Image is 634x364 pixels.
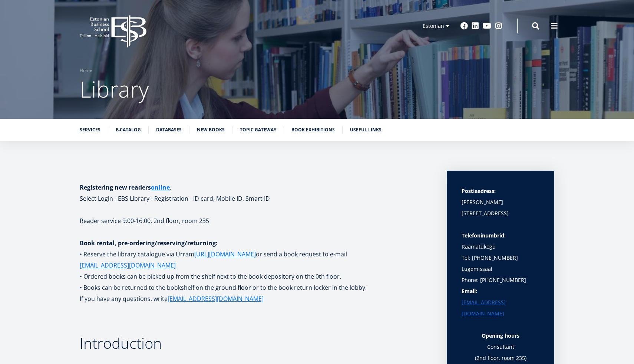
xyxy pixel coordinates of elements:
[462,297,539,319] a: [EMAIL_ADDRESS][DOMAIN_NAME]
[80,239,218,247] font: Book rental, pre-ordering/reserving/returning:
[156,126,182,134] a: Databases
[80,194,270,203] font: Select Login - EBS Library - Registration - ID card, Mobile ID, Smart ID
[350,126,382,134] a: Useful links
[482,332,519,339] font: Opening hours
[462,230,539,252] p: Raamatukogu
[350,127,382,133] font: Useful links
[80,126,100,134] a: Services
[80,74,149,104] font: Library
[462,197,539,219] p: [PERSON_NAME][STREET_ADDRESS]
[116,126,141,134] a: E-catalog
[80,283,367,292] font: • Books can be returned to the bookshelf on the ground floor or to the book return locker in the ...
[475,354,526,361] font: (2nd floor, room 235)
[194,250,256,258] font: [URL][DOMAIN_NAME]
[80,127,100,133] font: Services
[116,127,141,133] font: E-catalog
[168,295,264,303] font: [EMAIL_ADDRESS][DOMAIN_NAME]
[80,260,176,271] a: [EMAIL_ADDRESS][DOMAIN_NAME]
[168,293,264,304] a: [EMAIL_ADDRESS][DOMAIN_NAME]
[80,272,341,281] font: • Ordered books can be picked up from the shelf next to the book depository on the 0th floor.
[462,187,496,194] strong: Postiaadress:
[194,249,256,260] a: [URL][DOMAIN_NAME]
[80,217,209,225] font: Reader service 9:00-16:00, 2nd floor, room 235
[156,127,182,133] font: Databases
[462,232,506,239] strong: Telefoninumbrid:
[462,252,539,275] p: Tel: [PHONE_NUMBER] Lugemissaal
[240,126,276,134] a: Topic gateway
[80,261,176,269] font: [EMAIL_ADDRESS][DOMAIN_NAME]
[291,127,335,133] font: Book exhibitions
[291,126,335,134] a: Book exhibitions
[240,127,276,133] font: Topic gateway
[197,127,225,133] font: New books
[151,183,170,191] font: online
[80,250,194,258] font: • Reserve the library catalogue via Urram
[256,250,347,258] font: or send a book request to e-mail
[80,295,168,303] font: If you have any questions, write
[151,182,170,193] a: online
[80,333,162,353] font: Introduction
[80,67,92,73] font: Home
[80,183,151,191] font: Registering new readers
[462,288,477,295] font: Email:
[462,299,506,317] font: [EMAIL_ADDRESS][DOMAIN_NAME]
[462,276,526,283] font: Phone: [PHONE_NUMBER]
[487,343,514,350] font: Consultant
[197,126,225,134] a: New books
[80,67,92,74] a: Home
[170,183,171,191] font: .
